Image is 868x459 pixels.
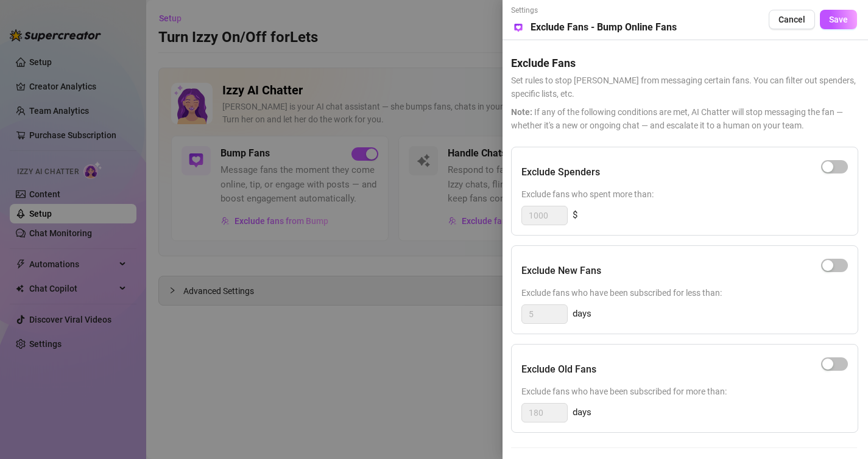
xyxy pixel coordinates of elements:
[521,362,596,377] h5: Exclude Old Fans
[820,10,857,29] button: Save
[531,20,677,35] h5: Exclude Fans - Bump Online Fans
[521,264,601,278] h5: Exclude New Fans
[511,105,857,132] span: If any of the following conditions are met, AI Chatter will stop messaging the fan — whether it's...
[511,107,532,117] span: Note:
[511,55,857,71] h5: Exclude Fans
[521,187,848,201] span: Exclude fans who spent more than:
[521,165,600,180] h5: Exclude Spenders
[778,15,805,24] span: Cancel
[521,385,848,398] span: Exclude fans who have been subscribed for more than:
[511,5,677,16] span: Settings
[573,307,591,321] span: days
[573,208,577,223] span: $
[769,10,815,29] button: Cancel
[829,15,848,24] span: Save
[573,405,591,420] span: days
[511,74,857,100] span: Set rules to stop [PERSON_NAME] from messaging certain fans. You can filter out spenders, specifi...
[521,286,848,300] span: Exclude fans who have been subscribed for less than:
